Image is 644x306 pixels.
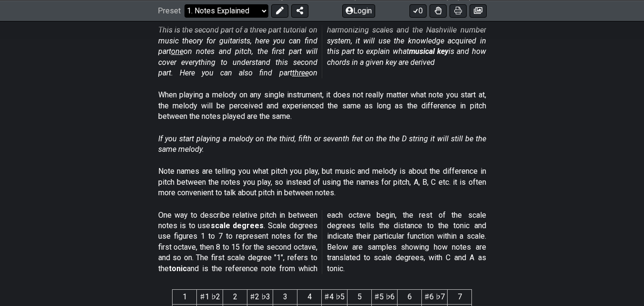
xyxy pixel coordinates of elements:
[158,25,486,77] em: This is the second part of a three part tutorial on music theory for guitarists, here you can fin...
[291,4,308,17] button: Share Preset
[409,4,427,17] button: 0
[409,47,449,56] strong: musical key
[322,290,348,305] th: ♯4 ♭5
[223,290,247,305] th: 2
[211,221,264,230] strong: scale degrees
[448,290,472,305] th: 7
[158,210,486,274] p: One way to describe relative pitch in between notes is to use . Scale degrees use figures 1 to 7 ...
[158,6,181,15] span: Preset
[197,290,223,305] th: ♯1 ♭2
[429,4,447,17] button: Toggle Dexterity for all fretkits
[372,290,398,305] th: ♯5 ♭6
[422,290,448,305] th: ♯6 ♭7
[173,290,197,305] th: 1
[297,290,322,305] th: 4
[348,290,372,305] th: 5
[184,4,268,17] select: Preset
[292,68,309,77] span: three
[450,4,467,17] button: Print
[273,290,297,305] th: 3
[271,4,288,17] button: Edit Preset
[342,4,375,17] button: Login
[169,264,187,273] strong: tonic
[158,134,486,154] em: If you start playing a melody on the third, fifth or seventh fret on the the D string it will sti...
[171,47,184,56] span: one
[158,166,486,198] p: Note names are telling you what pitch you play, but music and melody is about the difference in p...
[470,4,487,17] button: Create image
[247,290,273,305] th: ♯2 ♭3
[158,90,486,122] p: When playing a melody on any single instrument, it does not really matter what note you start at,...
[398,290,422,305] th: 6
